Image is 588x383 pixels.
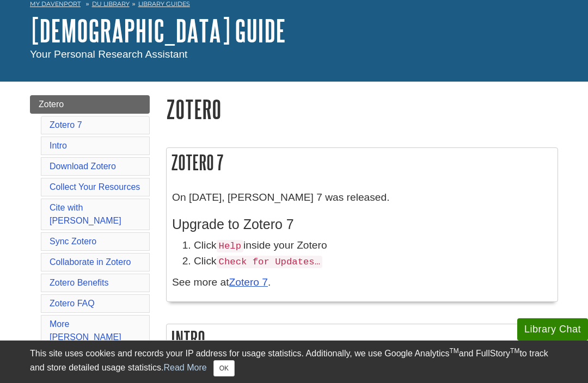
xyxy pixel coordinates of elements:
a: Zotero FAQ [50,299,95,308]
a: Cite with [PERSON_NAME] [50,203,121,225]
h2: Intro [167,324,558,353]
h2: Zotero 7 [167,148,558,177]
button: Library Chat [517,318,588,341]
div: This site uses cookies and records your IP address for usage statistics. Additionally, we use Goo... [30,347,558,376]
h1: Zotero [166,95,558,123]
code: Check for Updates… [217,256,323,268]
a: Zotero 7 [50,120,82,129]
li: Click [194,254,552,269]
a: Zotero 7 [229,276,268,288]
a: Zotero Benefits [50,278,109,287]
a: Intro [50,141,67,150]
a: Collaborate in Zotero [50,257,131,267]
li: Click inside your Zotero [194,238,552,254]
span: Your Personal Research Assistant [30,48,187,60]
a: Zotero [30,95,150,114]
sup: TM [449,347,458,355]
a: Download Zotero [50,162,116,171]
p: On [DATE], [PERSON_NAME] 7 was released. [172,190,552,206]
sup: TM [510,347,519,355]
h3: Upgrade to Zotero 7 [172,217,552,232]
a: Collect Your Resources [50,182,140,191]
a: [DEMOGRAPHIC_DATA] Guide [30,14,286,47]
button: Close [213,360,235,376]
code: Help [217,240,243,252]
a: Sync Zotero [50,237,96,246]
a: Read More [163,363,206,372]
p: See more at . [172,275,552,291]
a: More [PERSON_NAME] [50,319,121,342]
span: Zotero [39,100,64,109]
